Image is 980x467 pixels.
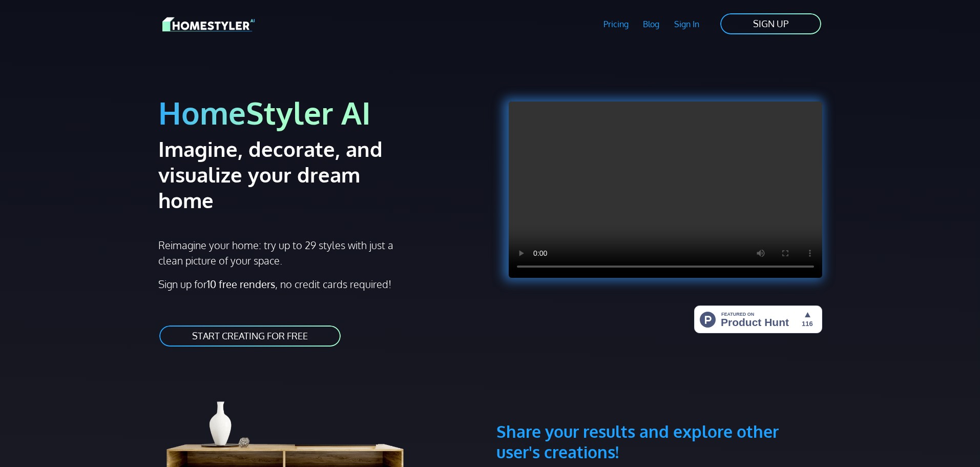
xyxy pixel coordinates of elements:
strong: 10 free renders [207,277,275,291]
a: SIGN UP [719,12,822,35]
h1: HomeStyler AI [158,93,484,132]
a: Pricing [596,12,636,36]
img: HomeStyler AI logo [162,15,255,33]
p: Sign up for , no credit cards required! [158,276,484,292]
a: START CREATING FOR FREE [158,324,342,348]
p: Reimagine your home: try up to 29 styles with just a clean picture of your space. [158,237,403,268]
a: Blog [636,12,667,36]
h2: Imagine, decorate, and visualize your dream home [158,136,419,213]
img: HomeStyler AI - Interior Design Made Easy: One Click to Your Dream Home | Product Hunt [694,306,822,333]
a: Sign In [667,12,707,36]
h3: Share your results and explore other user's creations! [496,372,822,462]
